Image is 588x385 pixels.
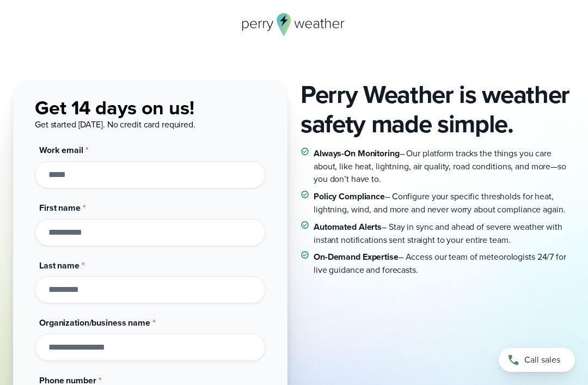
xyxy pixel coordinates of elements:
span: First name [39,201,81,214]
span: Organization/business name [39,316,150,329]
strong: Always-On Monitoring [314,147,400,160]
span: Last name [39,259,79,272]
span: Get 14 days on us! [35,93,194,122]
p: – Access our team of meteorologists 24/7 for live guidance and forecasts. [314,250,575,277]
span: Get started [DATE]. No credit card required. [35,118,195,131]
h2: Perry Weather is weather safety made simple. [301,80,575,138]
span: Call sales [524,353,560,366]
strong: On-Demand Expertise [314,250,399,263]
strong: Policy Compliance [314,190,385,203]
span: Work email [39,144,83,156]
p: – Stay in sync and ahead of severe weather with instant notifications sent straight to your entir... [314,221,575,247]
strong: Automated Alerts [314,221,382,233]
p: – Our platform tracks the things you care about, like heat, lightning, air quality, road conditio... [314,147,575,186]
a: Call sales [499,348,575,372]
p: – Configure your specific thresholds for heat, lightning, wind, and more and never worry about co... [314,190,575,216]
